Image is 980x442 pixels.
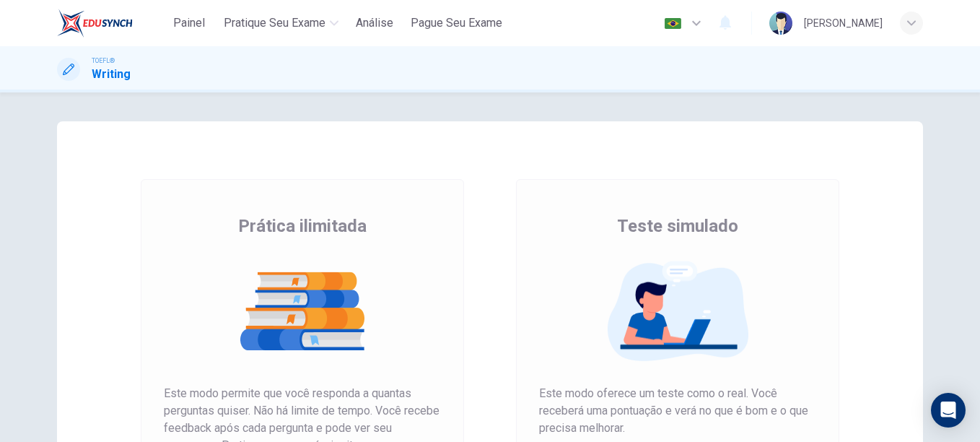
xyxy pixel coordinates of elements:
[92,66,131,83] h1: Writing
[57,9,166,38] a: EduSynch logo
[931,393,966,428] div: Open Intercom Messenger
[769,12,792,35] img: Profile picture
[173,14,205,32] span: Painel
[356,14,393,32] span: Análise
[350,10,399,36] button: Análise
[218,10,344,36] button: Pratique seu exame
[405,10,508,36] button: Pague Seu Exame
[411,14,502,32] span: Pague Seu Exame
[57,9,133,38] img: EduSynch logo
[166,10,212,36] button: Painel
[664,18,682,29] img: pt
[804,14,883,32] div: [PERSON_NAME]
[238,214,367,238] span: Prática ilimitada
[92,56,115,66] span: TOEFL®
[617,214,738,238] span: Teste simulado
[224,14,325,32] span: Pratique seu exame
[539,385,816,437] span: Este modo oferece um teste como o real. Você receberá uma pontuação e verá no que é bom e o que p...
